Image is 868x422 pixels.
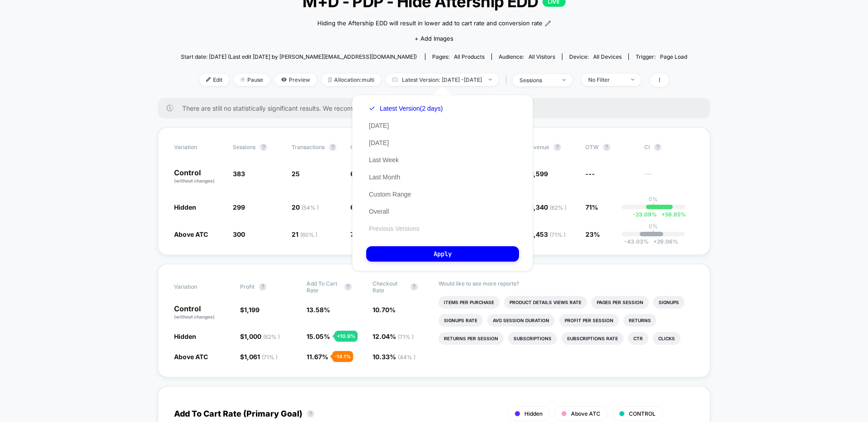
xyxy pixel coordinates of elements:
[398,333,414,340] span: ( 71 % )
[366,104,445,113] button: Latest Version(2 days)
[585,144,635,151] span: OTW
[524,410,542,417] span: Hidden
[588,76,624,83] div: No Filter
[508,332,557,345] li: Subscriptions
[292,144,325,150] span: Transactions
[292,203,319,211] span: 20
[244,333,280,340] span: 1,000
[559,314,619,327] li: Profit Per Session
[274,74,317,86] span: Preview
[487,314,555,327] li: Avg Session Duration
[174,203,196,211] span: Hidden
[234,74,270,86] span: Pause
[182,104,692,112] span: There are still no statistically significant results. We recommend waiting a few more days
[366,173,403,181] button: Last Month
[644,144,694,151] span: CI
[292,170,300,178] span: 25
[527,230,566,238] span: $
[432,53,485,60] div: Pages:
[174,314,215,319] span: (without changes)
[531,203,566,211] span: 1,340
[240,333,280,340] span: $
[366,246,519,262] button: Apply
[439,332,504,345] li: Returns Per Session
[233,203,245,211] span: 299
[585,203,598,211] span: 71%
[206,77,211,82] img: edit
[591,296,649,309] li: Pages Per Session
[366,139,392,147] button: [DATE]
[240,353,278,361] span: $
[653,238,657,245] span: +
[593,53,622,60] span: all devices
[240,306,259,314] span: $
[174,333,196,340] span: Hidden
[263,333,280,340] span: ( 62 % )
[300,231,317,238] span: ( 60 % )
[174,280,224,294] span: Variation
[571,410,600,417] span: Above ATC
[366,207,392,216] button: Overall
[181,53,417,60] span: Start date: [DATE] (Last edit [DATE] by [PERSON_NAME][EMAIL_ADDRESS][DOMAIN_NAME])
[244,306,259,314] span: 1,199
[373,333,414,340] span: 12.04 %
[657,211,686,218] span: 59.85 %
[629,410,656,417] span: CONTROL
[307,410,314,417] button: ?
[652,230,654,236] p: |
[199,74,229,86] span: Edit
[454,53,485,60] span: all products
[307,306,330,314] span: 13.58 %
[321,74,381,86] span: Allocation: multi
[562,53,628,60] span: Device:
[386,74,499,86] span: Latest Version: [DATE] - [DATE]
[174,353,208,361] span: Above ATC
[644,171,694,184] span: ---
[660,53,687,60] span: Page Load
[233,144,255,150] span: Sessions
[415,35,453,42] span: + Add Images
[174,169,224,184] p: Control
[585,170,595,178] span: ---
[373,353,415,361] span: 10.33 %
[259,283,266,291] button: ?
[550,204,566,211] span: ( 62 % )
[633,211,657,218] span: -23.09 %
[373,280,406,294] span: Checkout Rate
[585,230,600,238] span: 23%
[661,211,665,218] span: +
[392,77,397,82] img: calendar
[240,283,255,290] span: Profit
[636,53,687,60] div: Trigger:
[366,122,392,130] button: [DATE]
[527,203,566,211] span: $
[603,144,610,151] button: ?
[410,283,418,291] button: ?
[531,230,566,238] span: 1,453
[439,280,694,287] p: Would like to see more reports?
[554,144,561,151] button: ?
[562,79,566,81] img: end
[329,144,336,151] button: ?
[260,144,267,151] button: ?
[292,230,317,238] span: 21
[307,353,328,361] span: 11.67 %
[233,170,245,178] span: 383
[302,204,319,211] span: ( 54 % )
[489,79,492,80] img: end
[504,296,587,309] li: Product Details Views Rate
[631,79,634,80] img: end
[519,77,556,84] div: sessions
[528,53,555,60] span: All Visitors
[366,156,401,164] button: Last Week
[244,353,278,361] span: 1,061
[561,332,623,345] li: Subscriptions Rate
[439,296,500,309] li: Items Per Purchase
[439,314,483,327] li: Signups Rate
[332,351,353,362] div: - 14.1 %
[317,19,542,28] span: Hiding the Aftership EDD will result in lower add to cart rate and conversion rate
[335,331,358,342] div: + 10.9 %
[654,144,661,151] button: ?
[649,196,658,202] p: 0%
[550,231,566,238] span: ( 71 % )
